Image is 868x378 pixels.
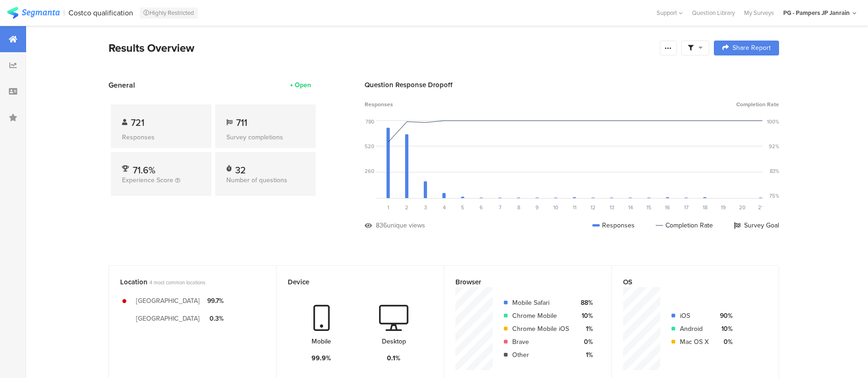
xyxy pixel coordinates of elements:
a: My Surveys [739,8,779,17]
div: Device [288,277,417,287]
div: Location [120,277,250,287]
span: 4 most common locations [149,279,205,286]
span: 2 [405,204,408,211]
span: 11 [573,204,576,211]
div: 1% [576,350,593,360]
span: 21 [758,204,763,211]
div: Responses [122,132,200,142]
div: Highly Restricted [140,7,198,19]
span: 7 [499,204,502,211]
div: Browser [455,277,585,287]
span: Number of questions [226,175,287,185]
div: 99.9% [312,353,331,363]
div: 83% [770,167,779,175]
div: 0% [576,337,593,347]
span: General [108,80,135,90]
span: 9 [536,204,539,211]
div: Survey completions [226,132,305,142]
span: Responses [365,100,393,109]
span: Completion Rate [736,100,779,109]
div: Mac OS X [680,337,709,347]
img: segmanta logo [7,7,60,19]
div: PG - Pampers JP Janrain [783,8,850,17]
div: Costco qualification [68,8,133,17]
span: 15 [646,204,651,211]
div: Survey Goal [734,220,779,230]
div: Desktop [382,337,406,346]
div: Open [295,80,311,90]
div: 10% [716,324,732,334]
div: 520 [365,143,374,150]
span: 5 [461,204,464,211]
div: 92% [769,143,779,150]
div: 836 [376,220,387,230]
div: Responses [592,220,635,230]
div: Question Response Dropoff [365,80,779,90]
div: 0% [716,337,732,347]
span: 10 [553,204,558,211]
div: [GEOGRAPHIC_DATA] [136,314,200,323]
div: 32 [235,163,246,172]
span: 18 [703,204,707,211]
div: Android [680,324,709,334]
span: 17 [684,204,689,211]
span: 71.6% [133,163,156,177]
div: unique views [387,220,425,230]
div: 260 [365,167,374,175]
div: Chrome Mobile [512,311,569,321]
div: Mobile Safari [512,298,569,308]
div: Results Overview [108,40,655,56]
div: 99.7% [207,296,224,306]
span: 12 [590,204,596,211]
div: Brave [512,337,569,347]
span: 4 [443,204,446,211]
a: Question Library [687,8,739,17]
div: 75% [769,192,779,199]
div: 100% [767,118,779,125]
span: Share Report [732,45,771,51]
span: 711 [236,116,247,130]
span: 14 [628,204,633,211]
div: 88% [576,298,593,308]
div: Chrome Mobile iOS [512,324,569,334]
span: 8 [517,204,520,211]
span: 13 [610,204,614,211]
div: Other [512,350,569,360]
span: 6 [480,204,483,211]
div: 0.3% [207,314,224,323]
span: 20 [739,204,746,211]
div: Mobile [312,337,331,346]
span: 1 [387,204,389,211]
div: iOS [680,311,709,321]
span: 721 [131,116,144,130]
div: 90% [716,311,732,321]
span: 16 [665,204,670,211]
div: 10% [576,311,593,321]
div: 1% [576,324,593,334]
div: OS [623,277,752,287]
span: Experience Score [122,175,173,185]
div: 780 [366,118,374,125]
div: [GEOGRAPHIC_DATA] [136,296,200,306]
div: 0.1% [387,353,400,363]
div: | [63,7,65,18]
span: 3 [424,204,427,211]
div: Completion Rate [656,220,713,230]
div: Support [657,6,683,20]
span: 19 [721,204,726,211]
